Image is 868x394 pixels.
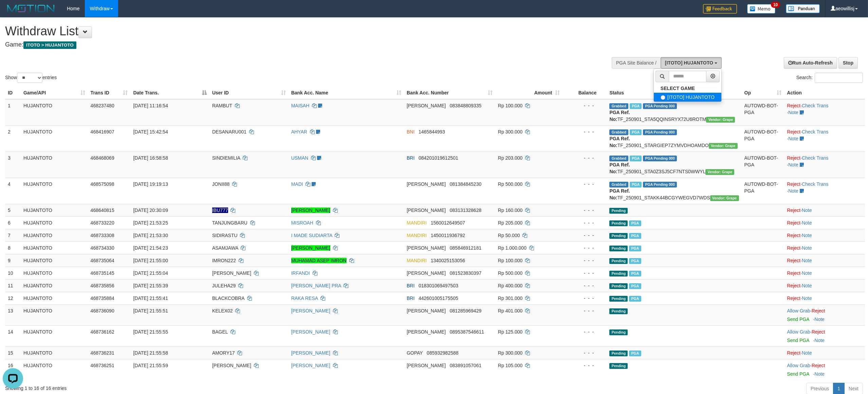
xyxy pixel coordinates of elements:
span: BRI [407,295,414,301]
span: Rp 205.000 [498,220,522,226]
span: [DATE] 21:55:59 [133,363,168,368]
td: · [784,346,865,359]
td: · · [784,99,865,126]
td: 6 [5,216,21,229]
span: [PERSON_NAME] [212,270,251,276]
span: Rp 400.000 [498,283,522,288]
span: 468733220 [91,220,114,226]
span: Nama rekening ada tanda titik/strip, harap diedit [212,208,228,213]
span: Marked by aeonel [629,296,641,302]
a: Note [788,110,798,115]
td: 12 [5,292,21,304]
b: SELECT GAME [661,86,695,91]
td: · [784,359,865,380]
span: Grabbed [609,182,628,187]
span: Pending [609,329,628,335]
a: Reject [787,208,800,213]
a: [PERSON_NAME] [291,363,330,368]
td: 2 [5,125,21,151]
span: [DATE] 21:53:25 [133,220,168,226]
a: Note [814,371,825,377]
b: PGA Ref. No: [609,162,630,174]
th: Status [607,87,741,99]
td: · [784,204,865,216]
a: Reject [812,308,825,314]
a: Allow Grab [787,308,810,314]
span: Pending [609,233,628,239]
span: Rp 301.000 [498,295,522,301]
a: [PERSON_NAME] [291,245,330,251]
span: Rp 500.000 [498,181,522,187]
span: 468735884 [91,295,114,301]
span: GOPAY [407,350,423,356]
a: Reject [787,245,800,251]
a: Note [802,283,812,288]
span: JULEHA29 [212,283,236,288]
div: - - - [565,102,604,109]
span: 468736251 [91,363,114,368]
a: Note [802,270,812,276]
span: Marked by aeonel [629,283,641,289]
a: Note [788,188,798,194]
th: Date Trans.: activate to sort column descending [130,87,209,99]
td: · [784,304,865,325]
a: Note [788,162,798,167]
input: [ITOTO] HUJANTOTO [661,95,665,100]
span: Copy 085932982588 to clipboard [427,350,458,356]
span: Vendor URL: https://settle31.1velocity.biz [706,117,735,123]
a: MISROAH [291,220,313,226]
span: Marked by aeorizki [630,129,642,135]
td: 1 [5,99,21,126]
span: JONII88 [212,181,229,187]
a: Note [802,233,812,238]
td: HUJANTOTO [21,241,88,254]
img: MOTION_logo.png [5,3,57,14]
span: [DATE] 21:55:39 [133,283,168,288]
div: - - - [565,155,604,161]
td: HUJANTOTO [21,254,88,267]
span: Pending [609,308,628,314]
a: Check Trans [802,129,829,135]
a: USMAN [291,155,309,161]
span: Marked by aeofett [629,351,641,356]
span: 468237480 [91,103,114,108]
a: Reject [787,283,800,288]
td: TF_250901_STARGIEP7ZYMVDHOAMDO [607,125,741,151]
a: I MADE SUDIARTA [291,233,332,238]
div: PGA Site Balance / [612,57,661,69]
span: Marked by aeovivi [630,103,642,109]
th: Action [784,87,865,99]
b: PGA Ref. No: [609,188,630,200]
span: ASAMJAWA [212,245,238,251]
span: Pending [609,258,628,264]
td: 3 [5,151,21,178]
span: [DATE] 11:16:54 [133,103,168,108]
span: MANDIRI [407,258,427,263]
td: HUJANTOTO [21,125,88,151]
td: HUJANTOTO [21,359,88,380]
span: 468468069 [91,155,114,161]
span: 468640815 [91,208,114,213]
span: [PERSON_NAME] [407,103,446,108]
span: Pending [609,208,628,214]
td: HUJANTOTO [21,325,88,346]
span: [DATE] 20:30:09 [133,208,168,213]
th: Amount: activate to sort column ascending [495,87,562,99]
span: [DATE] 21:55:04 [133,270,168,276]
td: · [784,267,865,279]
a: Note [802,220,812,226]
a: Reject [812,329,825,335]
a: Check Trans [802,103,829,108]
span: Pending [609,271,628,276]
td: HUJANTOTO [21,99,88,126]
td: AUTOWD-BOT-PGA [742,125,784,151]
td: 13 [5,304,21,325]
span: Pending [609,351,628,356]
a: Reject [787,220,800,226]
a: Note [788,136,798,141]
div: - - - [565,328,604,335]
th: Op: activate to sort column ascending [742,87,784,99]
a: AHYAR [291,129,307,135]
span: Vendor URL: https://settle31.1velocity.biz [705,169,734,175]
a: RAKA RESA [291,295,318,301]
